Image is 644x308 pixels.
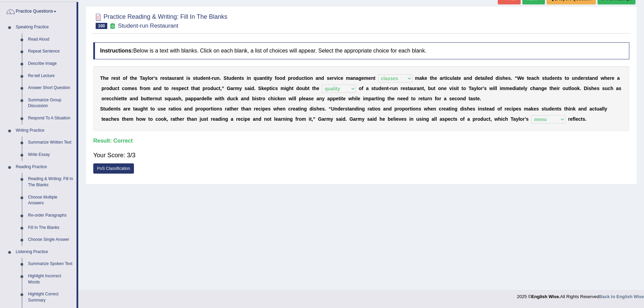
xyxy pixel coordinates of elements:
[273,86,275,91] b: c
[341,75,343,81] b: e
[583,75,585,81] b: r
[247,75,248,81] b: i
[314,86,317,91] b: h
[291,75,292,81] b: r
[334,75,337,81] b: v
[13,246,77,258] a: Listening Practice
[607,75,610,81] b: e
[434,86,436,91] b: t
[280,86,285,91] b: m
[227,75,229,81] b: t
[480,75,482,81] b: t
[25,94,77,112] a: Summarize Group Discussion
[175,75,176,81] b: r
[237,75,240,81] b: n
[546,75,549,81] b: u
[305,86,308,91] b: b
[167,75,169,81] b: t
[446,75,447,81] b: i
[206,75,209,81] b: n
[469,75,472,81] b: d
[13,21,77,33] a: Speaking Practice
[346,75,350,81] b: m
[264,86,267,91] b: e
[306,75,307,81] b: i
[203,86,206,91] b: p
[508,75,511,81] b: s
[210,75,212,81] b: -
[285,86,286,91] b: i
[307,75,310,81] b: o
[149,75,152,81] b: o
[293,75,296,81] b: o
[395,86,398,91] b: n
[450,75,453,81] b: u
[366,86,369,91] b: a
[310,75,313,81] b: n
[112,86,115,91] b: u
[265,75,267,81] b: t
[296,86,299,91] b: d
[434,75,437,81] b: e
[242,75,244,81] b: s
[141,86,143,91] b: r
[500,75,503,81] b: s
[444,75,446,81] b: t
[442,75,444,81] b: r
[25,173,77,191] a: Reading & Writing: Fill In The Blanks
[200,75,203,81] b: d
[588,75,590,81] b: t
[449,86,452,91] b: v
[312,86,314,91] b: t
[565,75,566,81] b: t
[219,86,220,91] b: t
[268,75,270,81] b: t
[536,75,539,81] b: h
[248,75,251,81] b: n
[198,86,200,91] b: t
[585,75,588,81] b: s
[317,86,319,91] b: e
[134,75,137,81] b: e
[13,161,77,173] a: Reading Practice
[375,86,379,91] b: u
[534,75,536,81] b: c
[486,75,488,81] b: l
[371,86,374,91] b: s
[424,86,425,91] b: ,
[592,75,595,81] b: n
[25,45,77,58] a: Repeat Sentence
[210,86,213,91] b: d
[464,75,466,81] b: a
[289,86,292,91] b: h
[431,75,435,81] b: h
[240,75,242,81] b: t
[126,75,127,81] b: f
[148,75,149,81] b: l
[549,75,552,81] b: d
[266,75,268,81] b: i
[350,75,353,81] b: a
[487,75,490,81] b: e
[329,75,332,81] b: e
[132,75,135,81] b: h
[146,86,150,91] b: m
[140,75,142,81] b: T
[181,86,184,91] b: e
[275,75,277,81] b: f
[234,75,237,81] b: e
[496,75,499,81] b: d
[490,75,493,81] b: d
[106,75,109,81] b: e
[387,86,389,91] b: t
[113,75,116,81] b: e
[25,82,77,94] a: Answer Short Question
[316,75,318,81] b: a
[353,75,356,81] b: n
[245,86,247,91] b: s
[431,86,434,91] b: u
[364,75,368,81] b: m
[122,86,125,91] b: c
[379,86,382,91] b: d
[231,75,234,81] b: d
